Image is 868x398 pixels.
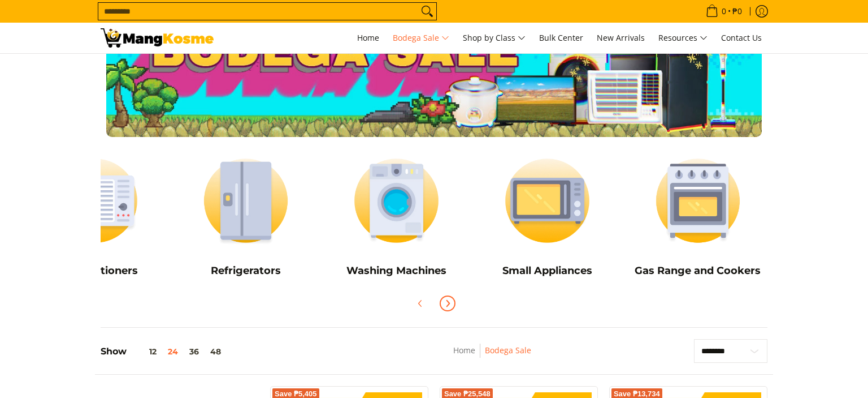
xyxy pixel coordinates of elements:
span: Bulk Center [539,32,583,43]
a: Bulk Center [533,23,589,53]
img: Washing Machines [327,148,466,253]
a: Contact Us [715,23,767,53]
button: 48 [205,347,227,356]
span: Bodega Sale [393,31,449,45]
span: Save ₱25,548 [444,391,491,397]
img: Small Appliances [478,148,617,253]
span: • [702,5,745,18]
button: 24 [162,347,184,356]
span: Save ₱5,405 [275,391,317,397]
a: Cookers Gas Range and Cookers [628,148,768,285]
a: Refrigerators Refrigerators [176,148,316,285]
span: Shop by Class [463,31,526,45]
button: 12 [127,347,162,356]
a: Bodega Sale [387,23,455,53]
button: Search [418,3,436,20]
a: Home [351,23,385,53]
span: ₱0 [731,7,744,15]
button: Next [435,291,460,316]
img: Cookers [628,148,768,253]
a: Home [453,345,475,356]
a: Resources [653,23,713,53]
a: Bodega Sale [485,345,531,356]
span: Save ₱13,734 [614,391,660,397]
a: New Arrivals [591,23,650,53]
span: Contact Us [721,32,762,43]
h5: Show [101,346,227,357]
span: Resources [658,31,708,45]
h5: Washing Machines [327,264,466,277]
span: New Arrivals [597,32,645,43]
h5: Refrigerators [176,264,316,277]
img: Refrigerators [176,148,316,253]
nav: Main Menu [225,23,767,53]
span: 0 [720,7,728,15]
span: Home [357,32,379,43]
button: Previous [408,291,433,316]
img: Bodega Sale l Mang Kosme: Cost-Efficient &amp; Quality Home Appliances [101,28,214,48]
button: 36 [184,347,205,356]
h5: Small Appliances [478,264,617,277]
a: Washing Machines Washing Machines [327,148,466,285]
nav: Breadcrumbs [380,344,604,369]
a: Shop by Class [457,23,531,53]
a: Small Appliances Small Appliances [478,148,617,285]
h5: Gas Range and Cookers [628,264,768,277]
